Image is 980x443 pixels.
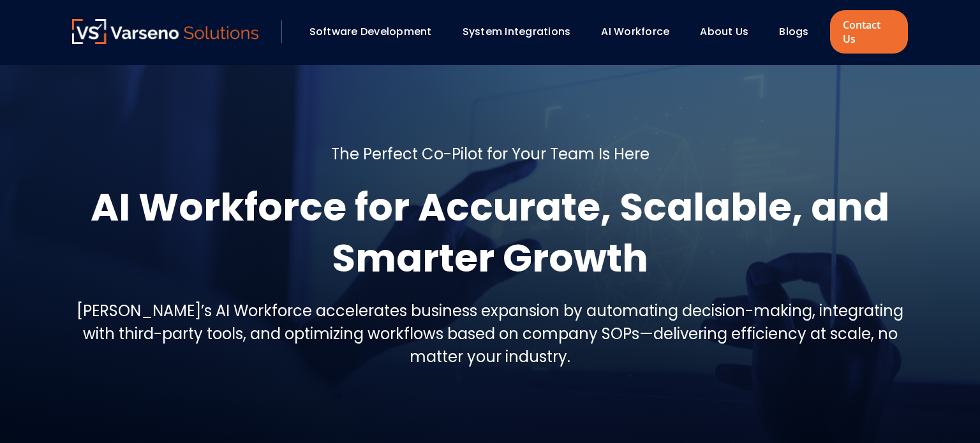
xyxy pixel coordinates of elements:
[601,24,669,39] a: AI Workforce
[779,24,808,39] a: Blogs
[773,21,826,43] div: Blogs
[72,182,908,284] h1: AI Workforce for Accurate, Scalable, and Smarter Growth
[72,19,258,45] a: Varseno Solutions – Product Engineering & IT Services
[700,24,748,39] a: About Us
[303,21,450,43] div: Software Development
[331,143,650,166] h5: The Perfect Co-Pilot for Your Team Is Here
[694,21,766,43] div: About Us
[830,10,908,54] a: Contact Us
[463,24,571,39] a: System Integrations
[72,19,258,44] img: Varseno Solutions – Product Engineering & IT Services
[309,24,432,39] a: Software Development
[595,21,687,43] div: AI Workforce
[456,21,589,43] div: System Integrations
[72,300,908,368] h5: [PERSON_NAME]’s AI Workforce accelerates business expansion by automating decision-making, integr...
